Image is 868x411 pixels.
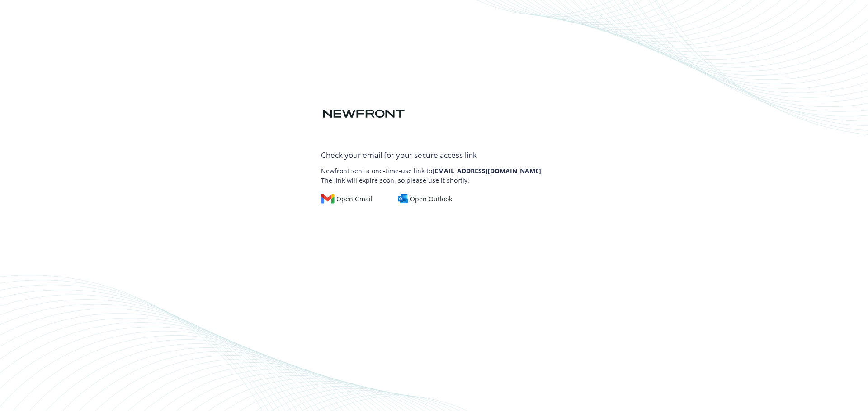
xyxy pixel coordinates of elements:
a: Open Outlook [398,194,460,204]
a: Open Gmail [321,194,380,204]
b: [EMAIL_ADDRESS][DOMAIN_NAME] [432,166,541,175]
img: gmail-logo.svg [321,194,335,204]
div: Open Outlook [398,194,453,204]
p: Newfront sent a one-time-use link to . The link will expire soon, so please use it shortly. [321,162,547,185]
img: outlook-logo.svg [398,194,409,204]
div: Check your email for your secure access link [321,149,547,161]
img: Newfront logo [321,106,406,122]
div: Open Gmail [321,194,373,204]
